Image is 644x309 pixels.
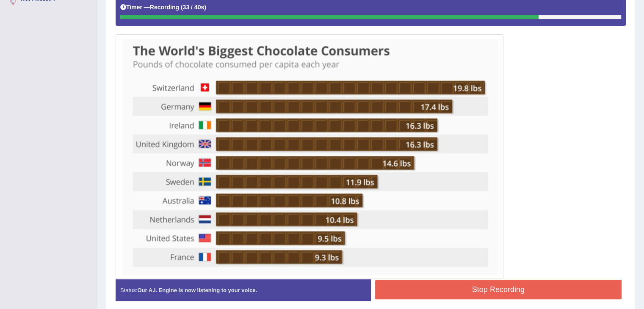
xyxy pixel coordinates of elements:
[181,4,183,11] b: (
[375,280,622,299] button: Stop Recording
[137,287,257,293] strong: Our A.I. Engine is now listening to your voice.
[183,4,205,11] b: 33 / 40s
[116,279,371,301] div: Status:
[204,4,206,11] b: )
[120,4,206,11] h5: Timer —
[150,4,179,11] b: Recording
